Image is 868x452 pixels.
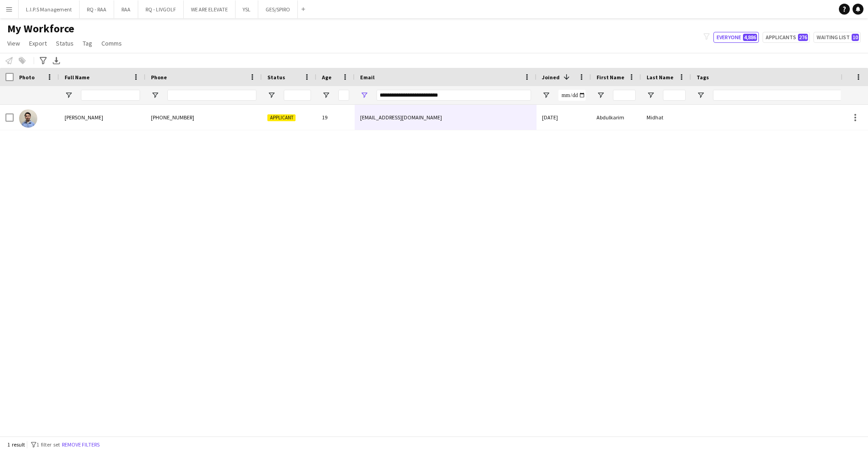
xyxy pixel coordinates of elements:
[258,0,298,18] button: GES/SPIRO
[647,74,673,81] span: Last Name
[19,0,80,18] button: L.I.P.S Management
[151,91,159,99] button: Open Filter Menu
[4,37,24,49] a: View
[25,37,50,49] a: Export
[355,105,537,130] div: [EMAIL_ADDRESS][DOMAIN_NAME]
[597,91,605,99] button: Open Filter Menu
[65,91,73,99] button: Open Filter Menu
[60,440,101,450] button: Remove filters
[65,74,90,81] span: Full Name
[138,0,184,18] button: RQ - LIVGOLF
[267,91,276,99] button: Open Filter Menu
[763,32,810,43] button: Applicants276
[52,37,77,49] a: Status
[79,37,96,49] a: Tag
[663,90,686,101] input: Last Name Filter Input
[29,39,47,47] span: Export
[542,91,550,99] button: Open Filter Menu
[591,105,641,130] div: Abdulkarim
[114,0,138,18] button: RAA
[146,105,262,130] div: [PHONE_NUMBER]
[236,0,258,18] button: YSL
[51,55,62,66] app-action-btn: Export XLSX
[338,90,349,101] input: Age Filter Input
[83,39,92,47] span: Tag
[98,37,125,49] a: Comms
[151,74,167,81] span: Phone
[184,0,236,18] button: WE ARE ELEVATE
[697,74,709,81] span: Tags
[65,114,103,121] span: [PERSON_NAME]
[697,91,705,99] button: Open Filter Menu
[284,90,311,101] input: Status Filter Input
[852,34,859,41] span: 10
[19,109,37,128] img: Abdulkarim Midhat
[167,90,256,101] input: Phone Filter Input
[798,34,808,41] span: 276
[613,90,636,101] input: First Name Filter Input
[647,91,655,99] button: Open Filter Menu
[80,0,114,18] button: RQ - RAA
[322,91,330,99] button: Open Filter Menu
[7,22,74,36] span: My Workforce
[537,105,591,130] div: [DATE]
[597,74,624,81] span: First Name
[19,74,35,81] span: Photo
[316,105,355,130] div: 19
[7,39,20,47] span: View
[641,105,691,130] div: Midhat
[542,74,560,81] span: Joined
[713,32,759,43] button: Everyone4,886
[360,74,375,81] span: Email
[743,34,757,41] span: 4,886
[360,91,368,99] button: Open Filter Menu
[376,90,531,101] input: Email Filter Input
[36,441,60,448] span: 1 filter set
[56,39,74,47] span: Status
[267,114,296,121] span: Applicant
[322,74,331,81] span: Age
[101,39,122,47] span: Comms
[558,90,586,101] input: Joined Filter Input
[813,32,861,43] button: Waiting list10
[81,90,140,101] input: Full Name Filter Input
[38,55,49,66] app-action-btn: Advanced filters
[267,74,285,81] span: Status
